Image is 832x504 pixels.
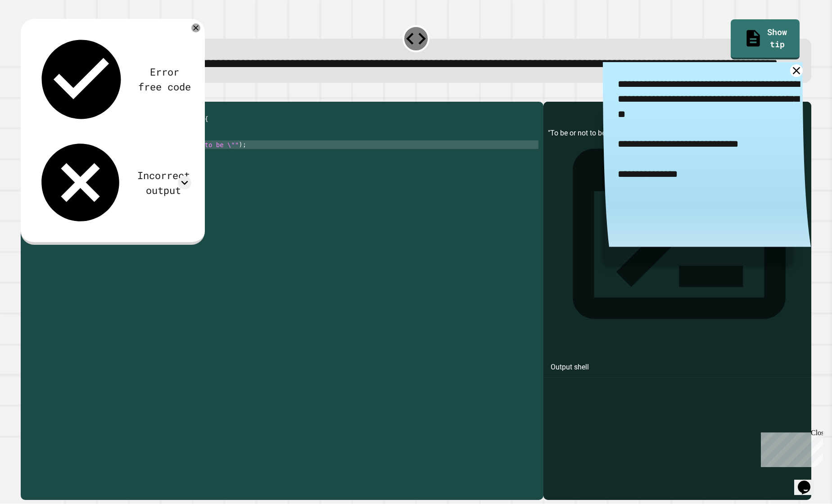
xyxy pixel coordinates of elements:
a: Show tip [731,19,800,59]
div: Chat with us now!Close [4,4,62,57]
div: Incorrect output [136,168,191,198]
div: "To be or not to be " [548,128,807,500]
iframe: chat widget [757,429,823,467]
iframe: chat widget [794,468,823,495]
div: Error free code [138,64,191,94]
